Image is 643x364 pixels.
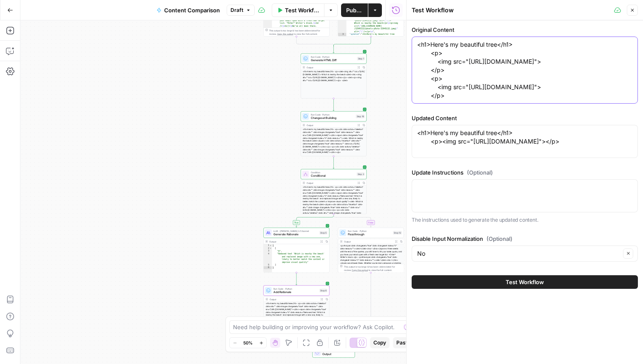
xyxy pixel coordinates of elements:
[393,231,402,235] div: Step 12
[396,339,410,347] span: Paste
[301,186,367,217] div: <h1>Here's my beautiful tree</h1> <p><div data-action="deletion" data-alt="" data-image-changeset...
[301,111,367,156] div: Run Code · PythonChangeset BuildingStep 16Output<h1>Here's my beautiful tree</h1> <p><div data-ac...
[296,214,334,227] g: Edge from step_3 to step_5
[352,269,368,271] span: Copy the output
[273,287,318,291] span: Run Code · Python
[269,29,327,36] div: This output is too large & has been abbreviated for review. to view the full content.
[346,6,363,14] span: Publish
[338,11,347,33] div: 2
[151,3,225,17] button: Content Comparison
[285,6,319,14] span: Test Workflow
[357,57,365,61] div: Step 1
[338,33,347,44] div: 3
[230,6,243,14] span: Draft
[417,249,620,258] input: No
[277,33,293,35] span: Copy the output
[322,352,351,356] span: Output
[344,265,402,272] div: This output is too large & has been abbreviated for review. to view the full content.
[264,264,272,267] div: 5
[506,278,544,286] span: Test Workflow
[338,228,404,273] div: Run Code · PythonPassthroughStep 12Output<p>It<span data-changeset="true" data-changeset-index="0...
[417,129,632,146] textarea: <h1>Here's my beautiful tree</h1> <p><img src="[URL][DOMAIN_NAME]"></p>
[270,247,272,250] span: Toggle code folding, rows 2 through 5
[264,285,330,330] div: Run Code · PythonAdd RationaleStep 6Output<h1>Here's my beautiful tree</h1> <p><div data-action="...
[412,275,638,289] button: Test Workflow
[273,290,318,294] span: Add Rationale
[264,228,330,273] div: LLM · [PERSON_NAME] 3.5 SonnetGenerate RationaleStep 5Output[ [ "0", "Removed text 'Which is near...
[311,171,355,174] span: Condition
[273,229,318,233] span: LLM · [PERSON_NAME] 3.5 Sonnet
[467,168,493,177] span: (Optional)
[338,244,404,290] div: <p>It<span data-changeset="true" data-changeset-index="0" data-reason=""><del>’</del><ins>'</ins>...
[356,115,365,119] div: Step 16
[412,114,638,122] label: Updated Content
[311,58,356,62] span: Generate HTML Diff
[393,337,414,348] button: Paste
[311,174,355,178] span: Conditional
[264,302,329,333] div: <h1>Here's my beautiful tree</h1> <p><div data-action="deletion" data-alt="" data-image-changeset...
[341,3,368,17] button: Publish
[164,6,220,14] span: Content Comparison
[333,156,334,169] g: Edge from step_16 to step_3
[487,234,512,243] span: (Optional)
[344,240,392,243] div: Output
[269,298,318,301] div: Output
[243,339,253,346] span: 50%
[333,99,334,111] g: Edge from step_1 to step_16
[412,216,638,224] p: The instructions used to generate the updated content.
[319,231,327,235] div: Step 5
[348,232,391,237] span: Passthrough
[301,347,367,358] div: EndOutput
[311,55,356,59] span: Run Code · Python
[264,253,272,264] div: 4
[270,244,272,247] span: Toggle code folding, rows 1 through 6
[264,247,272,250] div: 2
[272,3,324,17] button: Test Workflow
[264,244,272,247] div: 1
[311,113,354,116] span: Run Code · Python
[357,172,365,176] div: Step 3
[348,229,391,233] span: Run Code · Python
[301,128,367,154] div: <h1>Here's my beautiful tree</h1> <p><div data-action="deletion" data-alt="" data-image-changeset...
[273,232,318,237] span: Generate Rationale
[301,70,367,82] div: <h1>Here's my beautiful tree</h1> <p><del><img alt="" src="[URL][DOMAIN_NAME]"/> Which is nearby ...
[334,273,371,340] g: Edge from step_12 to step_3-conditional-end
[334,37,371,46] g: Edge from step_15 to step_13-conditional-end
[311,116,354,120] span: Changeset Building
[296,273,297,285] g: Edge from step_5 to step_6
[412,25,638,34] label: Original Content
[307,66,355,69] div: Output
[373,339,386,347] span: Copy
[227,5,255,16] button: Draft
[417,40,632,100] textarea: <h1>Here's my beautiful tree</h1> <p> <img src="[URL][DOMAIN_NAME]"> </p> <p> <img src="[URL][DOM...
[264,250,272,253] div: 3
[301,54,367,99] div: Run Code · PythonGenerate HTML DiffStep 1Output<h1>Here's my beautiful tree</h1> <p><del><img alt...
[307,124,355,127] div: Output
[333,45,334,54] g: Edge from step_13-conditional-end to step_1
[319,289,327,293] div: Step 6
[412,168,638,177] label: Update Instructions
[370,337,390,348] button: Copy
[334,214,372,227] g: Edge from step_3 to step_12
[269,240,318,243] div: Output
[264,266,272,269] div: 6
[412,234,638,243] label: Disable Input Normalization
[296,37,334,46] g: Edge from step_14 to step_13-conditional-end
[301,169,367,214] div: ConditionConditionalStep 3Output<h1>Here's my beautiful tree</h1> <p><div data-action="deletion" ...
[307,181,355,185] div: Output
